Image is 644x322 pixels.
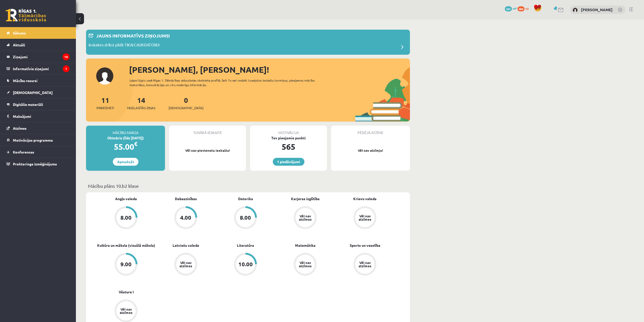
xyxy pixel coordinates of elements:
a: Motivācijas programma [7,134,70,146]
a: Aktuāli [7,39,70,51]
span: Atzīmes [13,126,27,130]
legend: Ziņojumi [13,51,70,63]
a: 11Priekšmeti [96,96,114,110]
span: Konferences [13,150,34,154]
a: Vēl nav atzīmes [335,253,395,277]
a: Kultūra un māksla (vizuālā māksla) [97,243,155,248]
p: Jauns informatīvs ziņojums! [96,32,170,39]
span: € [134,140,137,147]
a: Ziņojumi14 [7,51,70,63]
i: 14 [63,53,70,60]
p: Vēl nav pievienotu ieskaišu! [172,148,243,153]
a: Digitālie materiāli [7,99,70,110]
a: Datorika [238,196,253,201]
div: Vēl nav atzīmes [298,261,312,268]
div: Vēl nav atzīmes [358,214,372,221]
div: Oktobris (līdz [DATE]) [86,135,165,141]
div: Tev pieejamie punkti [250,135,327,141]
a: 484 xp [517,6,531,10]
div: 8.00 [120,215,132,220]
span: Aktuāli [13,43,25,47]
legend: Informatīvie ziņojumi [13,63,70,74]
a: Atzīmes [7,122,70,134]
div: Vēl nav atzīmes [119,308,133,314]
div: Pēdējā atzīme [331,126,410,135]
div: 4.00 [180,215,191,220]
a: Sākums [7,27,70,39]
div: 565 [250,141,327,153]
span: 565 [505,6,512,11]
div: [PERSON_NAME], [PERSON_NAME]! [129,64,410,76]
i: 1 [63,65,70,72]
p: Ieskaites drīkst pildīt TIKAI CAUR DATORU! [89,42,160,49]
a: Angļu valoda [115,196,137,201]
span: [DEMOGRAPHIC_DATA] [13,90,53,95]
legend: Maksājumi [13,110,70,122]
a: Mācību resursi [7,75,70,86]
div: Laipni lūgts savā Rīgas 1. Tālmācības vidusskolas skolnieka profilā. Šeit Tu vari redzēt tuvojošo... [130,78,324,87]
a: 8.00 [96,206,156,230]
a: 1 piedāvājumi [273,158,304,166]
span: xp [525,6,529,10]
p: Vēl nav atzīmju! [334,148,407,153]
a: Vēl nav atzīmes [275,206,335,230]
span: Motivācijas programma [13,138,53,142]
span: Digitālie materiāli [13,102,43,107]
a: 10.00 [216,253,275,277]
span: Sākums [13,31,26,35]
a: 0[DEMOGRAPHIC_DATA] [169,96,203,110]
div: Vēl nav atzīmes [298,214,312,221]
a: 9.00 [96,253,156,277]
div: 10.00 [238,261,253,267]
span: mP [513,6,517,10]
div: 9.00 [120,261,132,267]
a: [PERSON_NAME] [581,7,613,12]
div: Vēl nav atzīmes [179,261,193,268]
div: Motivācija [250,126,327,135]
a: Latviešu valoda [173,243,199,248]
a: [DEMOGRAPHIC_DATA] [7,87,70,98]
a: Karjeras izglītība [291,196,320,201]
a: Vēl nav atzīmes [156,253,216,277]
div: Mācību maksa [86,126,165,135]
a: Apmaksāt [113,158,138,166]
span: 484 [517,6,525,11]
a: Konferences [7,146,70,158]
a: Dabaszinības [175,196,197,201]
a: Rīgas 1. Tālmācības vidusskola [6,9,46,22]
div: 55.00 [86,141,165,153]
a: 565 mP [505,6,517,10]
div: 8.00 [240,215,251,220]
a: Vēl nav atzīmes [335,206,395,230]
a: Krievu valoda [353,196,377,201]
a: 8.00 [216,206,275,230]
span: Neizlasītās ziņas [127,105,155,110]
span: [DEMOGRAPHIC_DATA] [169,105,203,110]
span: Priekšmeti [96,105,114,110]
a: 4.00 [156,206,216,230]
a: 14Neizlasītās ziņas [127,96,155,110]
a: Vēsture I [119,289,134,295]
div: Vēl nav atzīmes [358,261,372,268]
a: Informatīvie ziņojumi1 [7,63,70,74]
img: Viktorija Skripko [573,8,578,13]
a: Matemātika [295,243,316,248]
a: Maksājumi [7,110,70,122]
a: Sports un veselība [350,243,380,248]
span: Mācību resursi [13,78,37,83]
p: Mācību plāns 10.b2 klase [88,182,408,189]
div: Tuvākā ieskaite [169,126,246,135]
a: Jauns informatīvs ziņojums! Ieskaites drīkst pildīt TIKAI CAUR DATORU! [89,32,407,52]
span: Proktoringa izmēģinājums [13,162,57,166]
a: Proktoringa izmēģinājums [7,158,70,170]
a: Literatūra [237,243,254,248]
a: Vēl nav atzīmes [275,253,335,277]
